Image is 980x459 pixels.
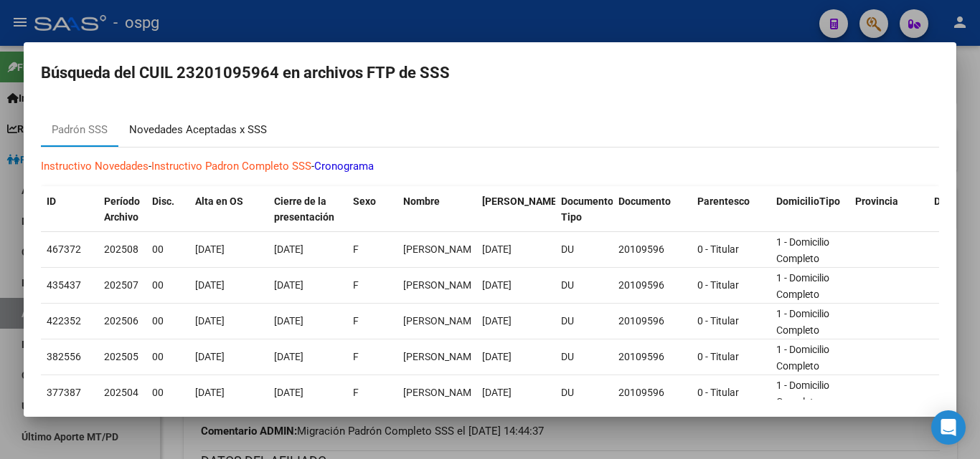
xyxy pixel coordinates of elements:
[152,349,184,365] div: 00
[561,241,607,258] div: DU
[482,243,512,255] span: [DATE]
[104,351,138,362] span: 202505
[274,315,303,327] span: [DATE]
[353,351,359,362] span: F
[104,195,140,223] span: Período Archivo
[613,186,692,233] datatable-header-cell: Documento
[152,313,184,329] div: 00
[152,277,184,294] div: 00
[403,279,480,291] span: FLORES SILVIA BEATRIZ
[274,243,303,255] span: [DATE]
[776,195,840,207] span: DomicilioTipo
[403,243,480,255] span: FLORES SILVIA BEATRIZ
[347,186,397,233] datatable-header-cell: Sexo
[618,349,686,365] div: 20109596
[482,351,512,362] span: [DATE]
[403,387,480,398] span: FLORES SILVIA BEATRIZ
[561,349,607,365] div: DU
[195,315,225,327] span: [DATE]
[697,243,739,255] span: 0 - Titular
[776,236,829,264] span: 1 - Domicilio Completo
[104,315,138,327] span: 202506
[353,315,359,327] span: F
[855,195,898,207] span: Provincia
[104,387,138,398] span: 202504
[314,160,374,173] a: Cronograma
[476,186,555,233] datatable-header-cell: Fecha Nac.
[561,277,607,294] div: DU
[151,160,311,173] a: Instructivo Padron Completo SSS
[104,243,138,255] span: 202508
[47,315,81,327] span: 422352
[561,195,613,223] span: Documento Tipo
[849,186,928,233] datatable-header-cell: Provincia
[274,279,303,291] span: [DATE]
[397,186,476,233] datatable-header-cell: Nombre
[618,313,686,329] div: 20109596
[98,186,146,233] datatable-header-cell: Período Archivo
[555,186,613,233] datatable-header-cell: Documento Tipo
[618,241,686,258] div: 20109596
[47,243,81,255] span: 467372
[195,279,225,291] span: [DATE]
[268,186,347,233] datatable-header-cell: Cierre de la presentación
[195,351,225,362] span: [DATE]
[697,195,750,207] span: Parentesco
[482,195,562,207] span: [PERSON_NAME].
[41,59,939,87] h2: Búsqueda del CUIL 23201095964 en archivos FTP de SSS
[47,195,56,207] span: ID
[697,279,739,291] span: 0 - Titular
[47,351,81,362] span: 382556
[561,313,607,329] div: DU
[776,272,829,300] span: 1 - Domicilio Completo
[274,387,303,398] span: [DATE]
[403,195,440,207] span: Nombre
[195,387,225,398] span: [DATE]
[195,195,243,207] span: Alta en OS
[482,315,512,327] span: [DATE]
[403,315,480,327] span: FLORES SILVIA BEATRIZ
[618,277,686,294] div: 20109596
[697,315,739,327] span: 0 - Titular
[561,385,607,401] div: DU
[776,380,829,407] span: 1 - Domicilio Completo
[618,385,686,401] div: 20109596
[482,387,512,398] span: [DATE]
[482,279,512,291] span: [DATE]
[152,241,184,258] div: 00
[104,279,138,291] span: 202507
[771,186,849,233] datatable-header-cell: DomicilioTipo
[41,158,939,175] p: - -
[931,410,966,445] div: Open Intercom Messenger
[52,122,108,138] div: Padrón SSS
[274,195,334,223] span: Cierre de la presentación
[353,387,359,398] span: F
[353,243,359,255] span: F
[618,195,671,207] span: Documento
[41,186,98,233] datatable-header-cell: ID
[692,186,771,233] datatable-header-cell: Parentesco
[47,279,81,291] span: 435437
[776,344,829,372] span: 1 - Domicilio Completo
[129,122,267,138] div: Novedades Aceptadas x SSS
[152,385,184,401] div: 00
[189,186,268,233] datatable-header-cell: Alta en OS
[274,351,303,362] span: [DATE]
[353,279,359,291] span: F
[697,351,739,362] span: 0 - Titular
[146,186,189,233] datatable-header-cell: Disc.
[47,387,81,398] span: 377387
[195,243,225,255] span: [DATE]
[353,195,376,207] span: Sexo
[152,195,174,207] span: Disc.
[776,308,829,336] span: 1 - Domicilio Completo
[697,387,739,398] span: 0 - Titular
[403,351,480,362] span: FLORES SILVIA BEATRIZ
[41,160,149,173] a: Instructivo Novedades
